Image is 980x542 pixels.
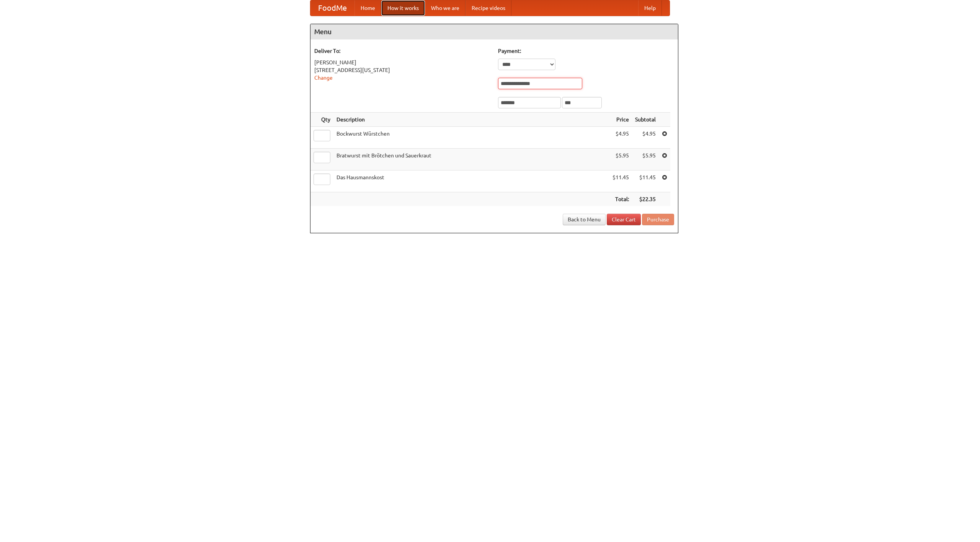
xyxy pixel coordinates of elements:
[609,170,632,192] td: $11.45
[465,0,511,16] a: Recipe videos
[642,214,674,225] button: Purchase
[632,170,659,192] td: $11.45
[609,192,632,206] th: Total:
[609,127,632,149] td: $4.95
[607,214,641,225] a: Clear Cart
[310,0,354,16] a: FoodMe
[314,59,490,66] div: [PERSON_NAME]
[333,149,609,170] td: Bratwurst mit Brötchen und Sauerkraut
[314,66,490,74] div: [STREET_ADDRESS][US_STATE]
[609,149,632,170] td: $5.95
[632,127,659,149] td: $4.95
[314,75,333,81] a: Change
[638,0,662,16] a: Help
[310,113,333,127] th: Qty
[632,192,659,206] th: $22.35
[333,170,609,192] td: Das Hausmannskost
[632,149,659,170] td: $5.95
[632,113,659,127] th: Subtotal
[333,127,609,149] td: Bockwurst Würstchen
[314,47,490,55] h5: Deliver To:
[354,0,381,16] a: Home
[310,24,678,39] h4: Menu
[609,113,632,127] th: Price
[381,0,425,16] a: How it works
[333,113,609,127] th: Description
[498,47,674,55] h5: Payment:
[563,214,606,225] a: Back to Menu
[425,0,465,16] a: Who we are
